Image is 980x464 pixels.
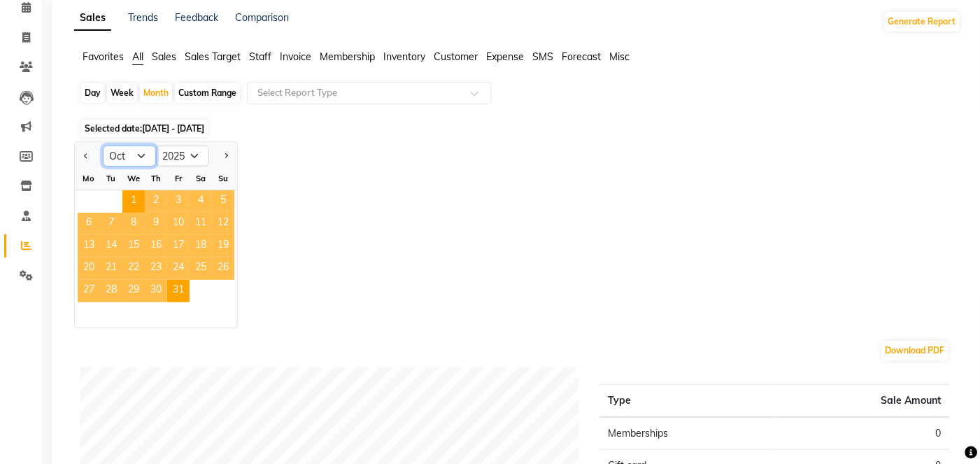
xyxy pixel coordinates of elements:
[83,50,124,63] span: Favorites
[190,258,212,280] div: Saturday, October 25, 2025
[190,167,212,190] div: Sa
[320,50,375,63] span: Membership
[249,50,271,63] span: Staff
[107,83,137,103] div: Week
[167,167,190,190] div: Fr
[167,235,190,258] span: 17
[167,258,190,280] span: 24
[142,123,204,134] span: [DATE] - [DATE]
[78,280,100,302] span: 27
[145,190,167,213] div: Thursday, October 2, 2025
[212,235,234,258] span: 19
[434,50,478,63] span: Customer
[145,235,167,258] span: 16
[145,258,167,280] span: 23
[562,50,601,63] span: Forecast
[190,235,212,258] span: 18
[175,83,240,103] div: Custom Range
[100,280,122,302] span: 28
[775,417,950,450] td: 0
[100,235,122,258] div: Tuesday, October 14, 2025
[167,190,190,213] span: 3
[190,258,212,280] span: 25
[81,120,208,137] span: Selected date:
[212,190,234,213] span: 5
[100,235,122,258] span: 14
[532,50,553,63] span: SMS
[100,280,122,302] div: Tuesday, October 28, 2025
[78,213,100,235] div: Monday, October 6, 2025
[212,213,234,235] div: Sunday, October 12, 2025
[78,280,100,302] div: Monday, October 27, 2025
[145,213,167,235] span: 9
[190,235,212,258] div: Saturday, October 18, 2025
[167,280,190,302] div: Friday, October 31, 2025
[122,235,145,258] span: 15
[190,190,212,213] div: Saturday, October 4, 2025
[78,258,100,280] div: Monday, October 20, 2025
[103,146,156,167] select: Select month
[100,213,122,235] span: 7
[78,235,100,258] div: Monday, October 13, 2025
[167,213,190,235] div: Friday, October 10, 2025
[122,258,145,280] span: 22
[78,167,100,190] div: Mo
[212,258,234,280] span: 26
[775,385,950,418] th: Sale Amount
[122,280,145,302] div: Wednesday, October 29, 2025
[145,190,167,213] span: 2
[235,11,289,24] a: Comparison
[185,50,241,63] span: Sales Target
[78,258,100,280] span: 20
[145,167,167,190] div: Th
[145,258,167,280] div: Thursday, October 23, 2025
[128,11,158,24] a: Trends
[122,235,145,258] div: Wednesday, October 15, 2025
[100,213,122,235] div: Tuesday, October 7, 2025
[486,50,524,63] span: Expense
[212,167,234,190] div: Su
[190,190,212,213] span: 4
[599,417,774,450] td: Memberships
[152,50,176,63] span: Sales
[167,213,190,235] span: 10
[122,280,145,302] span: 29
[212,258,234,280] div: Sunday, October 26, 2025
[599,385,774,418] th: Type
[882,341,949,360] button: Download PDF
[167,258,190,280] div: Friday, October 24, 2025
[100,258,122,280] span: 21
[145,235,167,258] div: Thursday, October 16, 2025
[145,280,167,302] div: Thursday, October 30, 2025
[212,213,234,235] span: 12
[190,213,212,235] span: 11
[132,50,143,63] span: All
[74,6,111,31] a: Sales
[190,213,212,235] div: Saturday, October 11, 2025
[78,213,100,235] span: 6
[122,213,145,235] div: Wednesday, October 8, 2025
[145,280,167,302] span: 30
[167,280,190,302] span: 31
[167,235,190,258] div: Friday, October 17, 2025
[212,235,234,258] div: Sunday, October 19, 2025
[122,190,145,213] span: 1
[122,167,145,190] div: We
[609,50,630,63] span: Misc
[220,145,232,167] button: Next month
[100,258,122,280] div: Tuesday, October 21, 2025
[212,190,234,213] div: Sunday, October 5, 2025
[78,235,100,258] span: 13
[175,11,218,24] a: Feedback
[383,50,425,63] span: Inventory
[885,12,960,31] button: Generate Report
[100,167,122,190] div: Tu
[81,83,104,103] div: Day
[280,50,311,63] span: Invoice
[80,145,92,167] button: Previous month
[122,190,145,213] div: Wednesday, October 1, 2025
[140,83,172,103] div: Month
[122,213,145,235] span: 8
[145,213,167,235] div: Thursday, October 9, 2025
[156,146,209,167] select: Select year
